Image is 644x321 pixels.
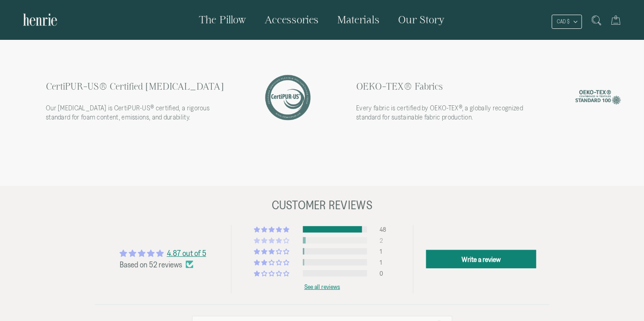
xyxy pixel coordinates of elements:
[380,259,391,266] div: 1
[254,259,291,266] div: 2% (1) reviews with 2 star rating
[380,248,391,255] div: 1
[380,237,391,244] div: 2
[254,237,291,244] div: 4% (2) reviews with 4 star rating
[357,103,544,122] p: Every fabric is certified by OEKO-TEX®, a globally recognized standard for sustainable fabric pro...
[265,14,319,25] span: Accessories
[95,197,550,214] h2: Customer Reviews
[186,261,193,268] img: Verified Checkmark
[46,103,233,122] p: Our [MEDICAL_DATA] is CertiPUR-US® certified, a rigorous standard for foam content, emissions, an...
[23,9,57,30] img: Henrie
[357,79,544,94] h2: OEKO-TEX® Fabrics
[199,14,247,25] span: The Pillow
[380,226,391,233] div: 48
[426,250,536,268] a: Write a review
[337,14,380,25] span: Materials
[120,248,206,259] div: Average rating is 4.87 stars
[552,15,582,29] button: CAD $
[398,14,445,25] span: Our Story
[46,79,233,94] h2: CertiPUR-US® Certified [MEDICAL_DATA]
[120,259,206,271] div: Based on 52 reviews
[254,248,291,255] div: 2% (1) reviews with 3 star rating
[254,226,291,233] div: 92% (48) reviews with 5 star rating
[167,249,206,257] a: 4.87 out of 5
[304,283,340,289] div: See all reviews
